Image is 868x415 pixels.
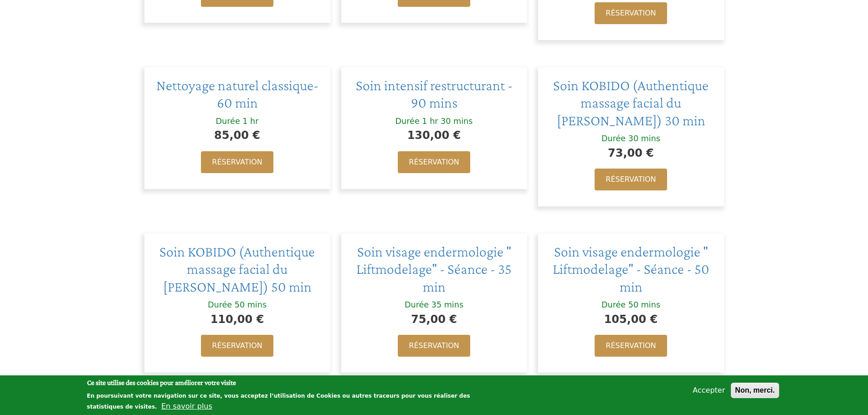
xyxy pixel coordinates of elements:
[156,77,318,111] a: Nettoyage naturel classique- 60 min
[689,385,729,396] button: Accepter
[154,127,321,144] div: 85,00 €
[216,116,240,127] div: Durée
[87,393,470,410] p: En poursuivant votre navigation sur ce site, vous acceptez l’utilisation de Cookies ou autres tra...
[547,311,715,328] div: 105,00 €
[201,151,273,173] a: Réservation
[595,2,667,24] a: Réservation
[553,77,709,128] a: Soin KOBIDO (Authentique massage facial du [PERSON_NAME]) 30 min
[87,378,503,388] h2: Ce site utilise des cookies pour améliorer votre visite
[398,151,470,173] a: Réservation
[601,133,626,144] div: Durée
[159,243,315,295] a: Soin KOBIDO (Authentique massage facial du [PERSON_NAME]) 50 min
[595,169,667,190] a: Réservation
[422,116,473,127] div: 1 hr 30 mins
[405,300,429,310] div: Durée
[731,383,779,398] button: Non, merci.
[547,144,715,162] div: 73,00 €
[154,311,321,328] div: 110,00 €
[161,401,212,412] button: En savoir plus
[208,300,232,310] div: Durée
[350,311,518,328] div: 75,00 €
[398,335,470,357] a: Réservation
[595,335,667,357] a: Réservation
[431,300,463,310] div: 35 mins
[601,300,626,310] div: Durée
[628,133,660,144] div: 30 mins
[201,335,273,357] a: Réservation
[235,300,267,310] div: 50 mins
[553,243,709,295] a: Soin visage endermologie " Liftmodelage" - Séance - 50 min
[395,116,420,127] div: Durée
[242,116,258,127] div: 1 hr
[350,127,518,144] div: 130,00 €
[356,77,513,111] a: Soin intensif restructurant - 90 mins
[628,300,660,310] div: 50 mins
[356,243,512,295] a: Soin visage endermologie " Liftmodelage" - Séance - 35 min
